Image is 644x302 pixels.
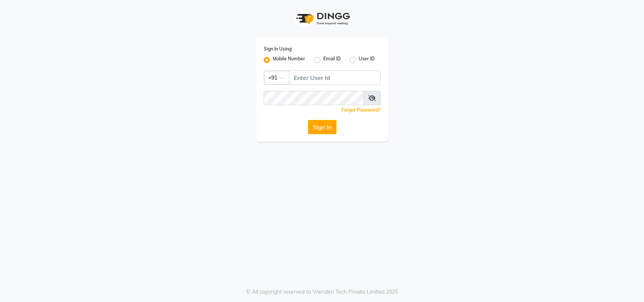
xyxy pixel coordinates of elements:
[289,71,381,85] input: Username
[323,55,341,64] label: Email ID
[308,120,337,134] button: Sign In
[264,46,292,52] label: Sign In Using:
[341,107,381,113] a: Forgot Password?
[264,91,364,105] input: Username
[359,55,375,64] label: User ID
[292,8,352,30] img: logo1.svg
[273,55,305,64] label: Mobile Number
